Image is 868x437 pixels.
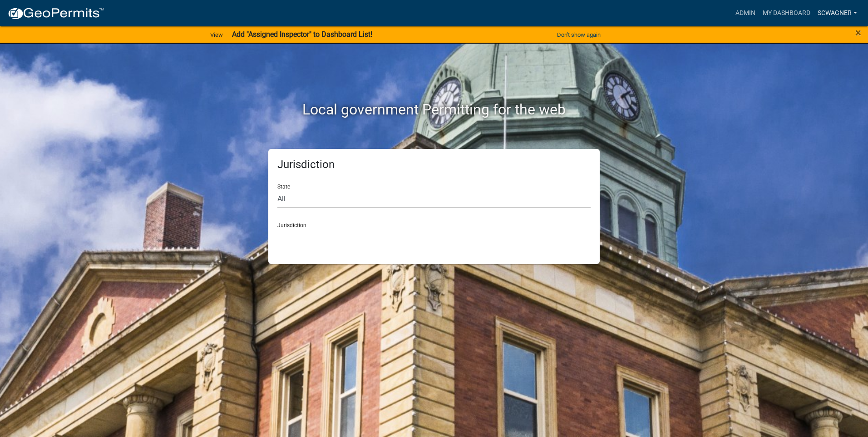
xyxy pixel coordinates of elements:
button: Don't show again [553,27,604,42]
button: Close [855,27,861,38]
a: My Dashboard [759,5,814,22]
h2: Local government Permitting for the web [182,101,686,118]
a: View [207,27,227,42]
strong: Add "Assigned Inspector" to Dashboard List! [232,30,372,39]
h5: Jurisdiction [277,158,591,171]
a: Admin [732,5,759,22]
a: scwagner [814,5,861,22]
span: × [855,26,861,39]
